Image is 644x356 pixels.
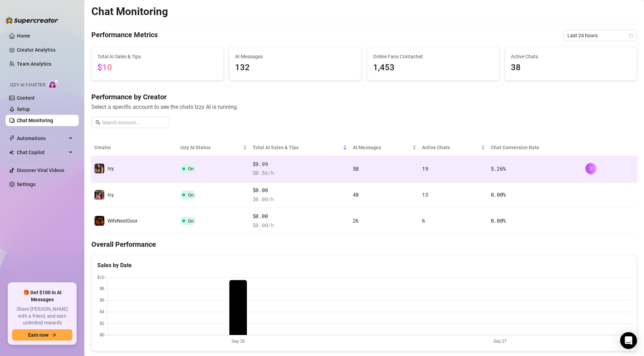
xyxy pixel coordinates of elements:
img: WifeNextDoor [95,216,104,226]
span: 0.00 % [491,217,506,224]
span: Online Fans Contacted [373,53,493,60]
div: Open Intercom Messenger [620,332,637,349]
span: 5.26 % [491,165,506,172]
span: Last 24 hours [567,30,633,41]
span: AI Messages [353,144,411,151]
a: Team Analytics [17,61,51,67]
span: 13 [422,191,428,198]
input: Search account... [102,119,165,126]
span: Active Chats [511,53,631,60]
a: Home [17,33,30,39]
span: Active Chats [422,144,480,151]
span: Total AI Sales & Tips [253,144,341,151]
span: Ivy [108,166,114,171]
span: 6 [422,217,425,224]
th: AI Messages [350,139,419,156]
span: 26 [353,217,359,224]
span: $ 0.00 /h [253,221,347,230]
span: Izzy AI Chatter [10,82,45,88]
span: Total AI Sales & Tips [97,53,217,60]
span: Earn now [28,332,48,338]
span: Select a specific account to see the chats Izzy AI is running. [91,103,637,111]
th: Chat Conversion Rate [488,139,583,156]
h4: Performance Metrics [91,30,158,41]
span: calendar [629,33,633,38]
span: Automations [17,133,67,144]
span: Chat Copilot [17,147,67,158]
h4: Overall Performance [91,239,637,249]
span: $0.00 [253,186,347,195]
img: Ivy [95,164,104,173]
span: 58 [353,165,359,172]
a: Settings [17,182,35,187]
span: On [188,218,194,224]
img: logo-BBDzfeDw.svg [6,17,58,24]
span: 38 [511,61,631,74]
span: thunderbolt [9,136,15,141]
a: Creator Analytics [17,44,73,55]
span: On [188,192,194,198]
span: $0.00 [253,212,347,220]
span: 132 [235,61,355,74]
button: right [585,163,597,174]
span: WifeNextDoor [108,218,138,224]
h4: Performance by Creator [91,92,637,102]
a: Setup [17,106,30,112]
th: Active Chats [419,139,488,156]
a: Discover Viral Videos [17,167,64,173]
span: AI Messages [235,53,355,60]
span: $9.99 [253,160,347,169]
span: 🎁 Get $100 in AI Messages [12,289,72,303]
span: 19 [422,165,428,172]
th: Izzy AI Status [177,139,250,156]
span: Ivy [108,192,114,198]
th: Total AI Sales & Tips [250,139,350,156]
span: $10 [97,62,112,72]
span: $ 0.56 /h [253,169,347,177]
span: 1,453 [373,61,493,74]
a: Content [17,95,35,101]
img: AI Chatter [48,79,59,89]
span: 0.00 % [491,191,506,198]
button: Earn nowarrow-right [12,329,72,341]
a: Chat Monitoring [17,118,53,123]
span: Izzy AI Status [180,144,241,151]
img: Chat Copilot [9,150,14,155]
th: Creator [91,139,177,156]
h2: Chat Monitoring [91,5,168,18]
span: right [588,166,593,171]
span: $ 0.00 /h [253,195,347,204]
img: Ivy [95,190,104,200]
span: 48 [353,191,359,198]
span: Share [PERSON_NAME] with a friend, and earn unlimited rewards [12,306,72,327]
span: search [96,120,100,125]
div: Sales by Date [97,261,631,270]
span: arrow-right [51,332,56,337]
span: On [188,166,194,171]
